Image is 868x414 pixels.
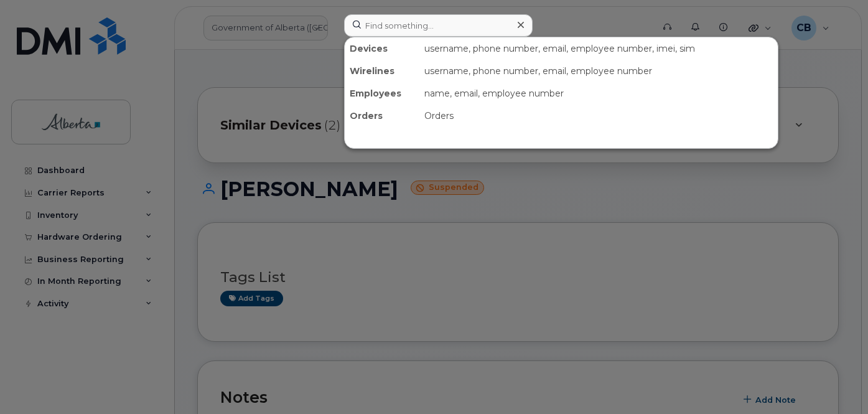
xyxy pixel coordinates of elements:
div: Employees [345,82,419,105]
div: Devices [345,37,419,60]
div: username, phone number, email, employee number, imei, sim [419,37,778,60]
div: Orders [345,105,419,127]
div: Orders [419,105,778,127]
div: Wirelines [345,60,419,82]
div: name, email, employee number [419,82,778,105]
div: username, phone number, email, employee number [419,60,778,82]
